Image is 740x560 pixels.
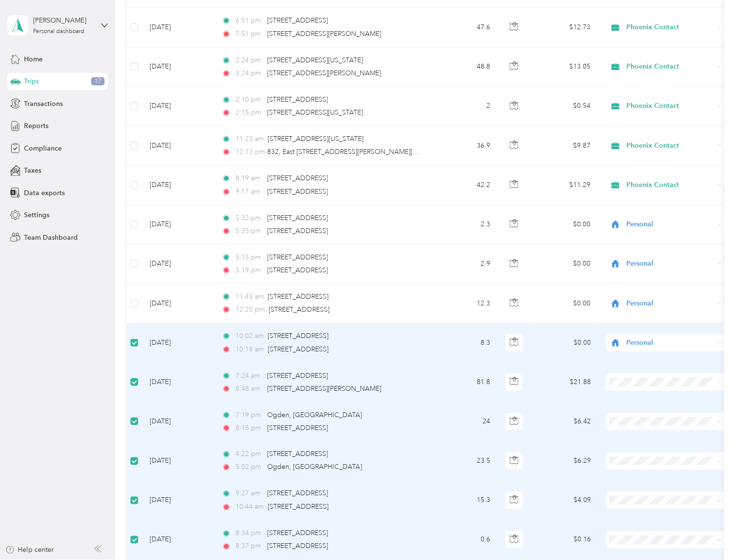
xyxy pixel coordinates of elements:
span: Personal [627,298,715,309]
span: 8:34 pm [235,528,263,539]
span: 5:13 pm [235,252,263,263]
td: [DATE] [142,205,214,245]
span: [STREET_ADDRESS] [267,490,328,498]
span: 5:19 pm [235,265,263,276]
span: 7:24 am [235,371,263,381]
td: [DATE] [142,442,214,481]
span: Reports [24,121,48,131]
td: 48.8 [435,47,498,87]
span: 4:22 pm [235,449,263,460]
span: [STREET_ADDRESS] [268,332,329,340]
span: 10:02 am [235,331,264,341]
span: Compliance [24,143,62,153]
td: [DATE] [142,126,214,165]
td: 24 [435,402,498,442]
td: $12.73 [531,8,599,47]
span: [STREET_ADDRESS] [267,424,328,432]
span: Phoenix Contact [627,180,715,190]
td: [DATE] [142,402,214,442]
span: [STREET_ADDRESS][PERSON_NAME] [267,30,381,38]
span: 9:17 am [235,187,263,197]
span: Data exports [24,188,65,198]
td: 12.3 [435,284,498,323]
td: 8.3 [435,323,498,362]
span: 6:51 pm [235,15,263,26]
span: [STREET_ADDRESS] [267,529,328,537]
span: [STREET_ADDRESS][US_STATE] [267,108,363,117]
span: Home [24,54,43,64]
span: Trips [24,76,39,86]
td: [DATE] [142,87,214,126]
td: 0.6 [435,521,498,560]
div: Personal dashboard [33,29,84,35]
td: [DATE] [142,47,214,87]
td: $6.42 [531,402,599,442]
button: Help center [5,545,54,555]
span: [STREET_ADDRESS][US_STATE] [268,135,364,143]
span: [STREET_ADDRESS] [267,174,328,182]
span: 10:44 am [235,502,264,513]
span: 5:32 pm [235,213,263,223]
td: $0.00 [531,245,599,284]
span: [STREET_ADDRESS] [267,214,328,222]
td: $0.00 [531,205,599,245]
span: [STREET_ADDRESS] [268,503,329,511]
td: $9.87 [531,126,599,165]
span: 7:19 pm [235,410,263,420]
td: $6.29 [531,442,599,481]
span: [STREET_ADDRESS][PERSON_NAME] [267,385,381,393]
span: [STREET_ADDRESS] [268,292,329,301]
span: 8:48 am [235,384,263,394]
span: 8:37 pm [235,541,263,552]
span: 12:20 pm [235,304,265,315]
span: Ogden, [GEOGRAPHIC_DATA] [267,463,362,471]
td: 2 [435,87,498,126]
td: $0.54 [531,87,599,126]
td: [DATE] [142,481,214,520]
span: Taxes [24,165,41,175]
span: [STREET_ADDRESS] [267,253,328,261]
td: $13.05 [531,47,599,87]
span: 11:45 am [235,292,264,302]
span: Ogden, [GEOGRAPHIC_DATA] [267,411,362,419]
td: [DATE] [142,363,214,402]
span: [STREET_ADDRESS] [267,227,328,235]
span: Phoenix Contact [627,101,715,111]
span: 2:15 pm [235,107,263,118]
td: $4.09 [531,481,599,520]
td: $11.29 [531,165,599,205]
td: $21.88 [531,363,599,402]
span: Phoenix Contact [627,140,715,151]
span: [STREET_ADDRESS] [268,345,329,353]
span: [STREET_ADDRESS] [267,450,328,458]
td: [DATE] [142,165,214,205]
td: 2.9 [435,245,498,284]
span: Settings [24,210,49,220]
span: 5:02 pm [235,462,263,473]
td: 81.8 [435,363,498,402]
span: 8:15 pm [235,423,263,433]
span: Transactions [24,99,63,109]
td: $0.00 [531,323,599,362]
span: [STREET_ADDRESS][PERSON_NAME] [267,69,381,77]
span: Personal [627,258,715,269]
span: 10:18 am [235,344,264,355]
span: [STREET_ADDRESS] [267,16,328,24]
iframe: Everlance-gr Chat Button Frame [686,506,740,560]
td: [DATE] [142,521,214,560]
span: 8:19 am [235,173,263,184]
span: 5:35 pm [235,226,263,236]
span: 2:10 pm [235,94,263,105]
span: Phoenix Contact [627,22,715,33]
td: [DATE] [142,284,214,323]
span: [STREET_ADDRESS] [269,305,330,314]
span: [STREET_ADDRESS] [267,372,328,380]
span: [STREET_ADDRESS] [267,542,328,550]
span: Team Dashboard [24,233,78,243]
span: 7:51 pm [235,29,263,39]
span: 17 [91,77,105,86]
div: [PERSON_NAME] [33,15,93,25]
span: [STREET_ADDRESS] [267,266,328,274]
span: 11:23 am [235,134,264,144]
